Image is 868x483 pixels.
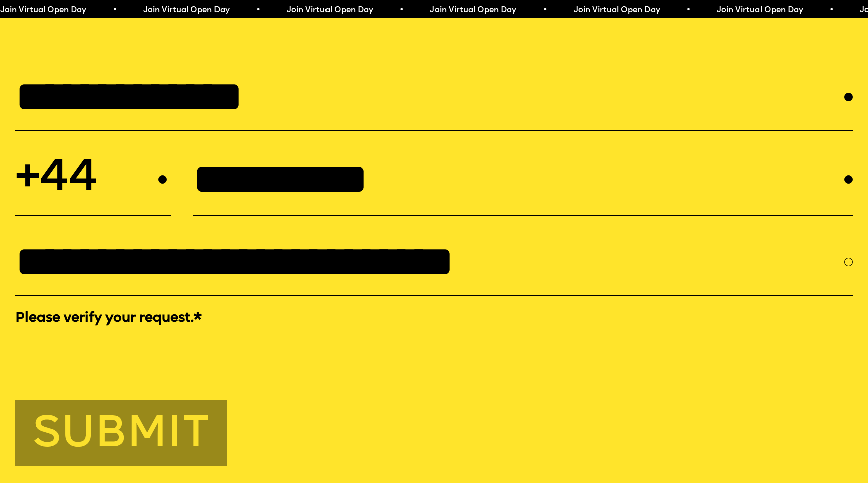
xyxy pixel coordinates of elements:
[254,6,259,14] span: •
[684,6,689,14] span: •
[15,400,227,466] button: Submit
[397,6,402,14] span: •
[15,309,853,328] label: Please verify your request.
[828,6,832,14] span: •
[541,6,546,14] span: •
[15,330,168,370] iframe: reCAPTCHA
[111,6,115,14] span: •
